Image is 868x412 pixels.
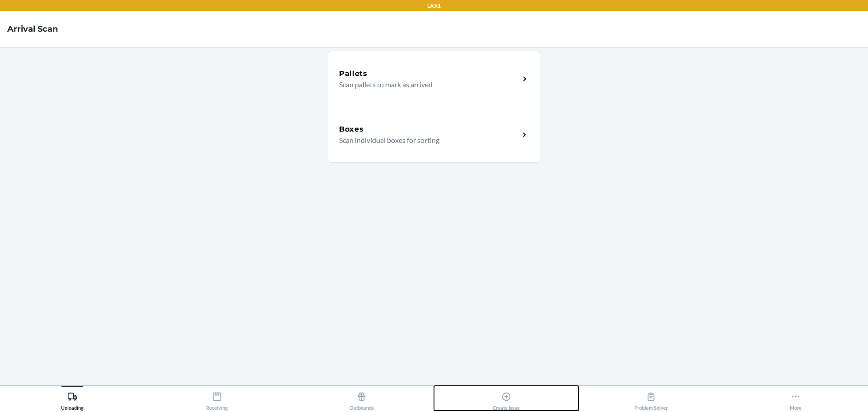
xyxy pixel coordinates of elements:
a: PalletsScan pallets to mark as arrived [328,51,540,107]
div: Create Issue [493,388,520,411]
h5: Pallets [339,68,368,79]
div: More [790,388,802,411]
div: Receiving [206,388,228,411]
h4: Arrival Scan [7,23,58,35]
p: Scan individual boxes for sorting [339,135,512,146]
p: Scan pallets to mark as arrived [339,79,512,90]
button: Create Issue [434,386,579,411]
button: Outbounds [289,386,434,411]
div: Problem Solver [634,388,668,411]
button: More [723,386,868,411]
button: Problem Solver [579,386,723,411]
div: Unloading [61,388,84,411]
button: Receiving [145,386,289,411]
a: BoxesScan individual boxes for sorting [328,107,540,163]
div: Outbounds [349,388,374,411]
p: LAX1 [427,2,441,10]
h5: Boxes [339,124,364,135]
